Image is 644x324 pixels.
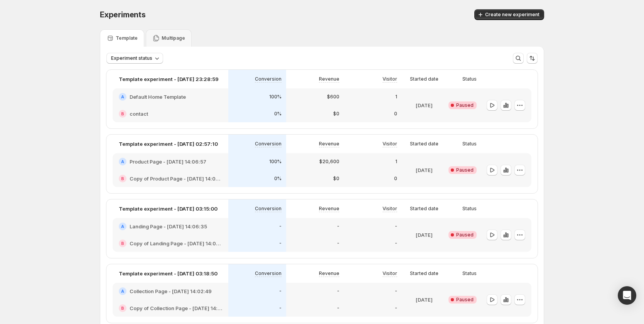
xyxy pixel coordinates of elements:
[130,158,206,165] h2: Product Page - [DATE] 14:06:57
[319,76,339,82] p: Revenue
[474,9,544,20] button: Create new experiment
[106,53,163,64] button: Experiment status
[111,55,152,61] span: Experiment status
[116,35,138,41] p: Template
[121,159,124,164] h2: A
[416,101,433,109] p: [DATE]
[119,205,217,213] p: Template experiment - [DATE] 03:15:00
[383,76,397,82] p: Visitor
[456,167,474,173] span: Paused
[255,76,282,82] p: Conversion
[130,175,222,182] h2: Copy of Product Page - [DATE] 14:06:57
[456,102,474,108] span: Paused
[337,223,339,229] p: -
[130,304,222,312] h2: Copy of Collection Page - [DATE] 14:02:49
[269,94,282,100] p: 100%
[130,93,186,101] h2: Default Home Template
[410,270,438,277] p: Started date
[327,94,339,100] p: $600
[337,305,339,311] p: -
[485,12,539,18] span: Create new experiment
[121,306,124,310] h2: B
[416,166,433,174] p: [DATE]
[462,76,477,82] p: Status
[395,223,397,229] p: -
[119,270,217,277] p: Template experiment - [DATE] 03:18:50
[130,223,207,230] h2: Landing Page - [DATE] 14:06:35
[527,53,538,64] button: Sort the results
[333,111,339,117] p: $0
[255,141,282,147] p: Conversion
[462,270,477,277] p: Status
[255,206,282,212] p: Conversion
[121,289,124,294] h2: A
[395,240,397,246] p: -
[121,176,124,181] h2: B
[383,206,397,212] p: Visitor
[274,175,282,182] p: 0%
[121,94,124,99] h2: A
[416,231,433,239] p: [DATE]
[319,206,339,212] p: Revenue
[255,270,282,277] p: Conversion
[416,296,433,304] p: [DATE]
[394,175,397,182] p: 0
[456,297,474,303] span: Paused
[121,241,124,246] h2: B
[337,288,339,294] p: -
[121,111,124,116] h2: B
[279,288,282,294] p: -
[319,141,339,147] p: Revenue
[319,159,339,165] p: $20,600
[279,305,282,311] p: -
[618,286,636,305] div: Open Intercom Messenger
[395,288,397,294] p: -
[119,75,219,83] p: Template experiment - [DATE] 23:28:59
[410,141,438,147] p: Started date
[130,240,222,247] h2: Copy of Landing Page - [DATE] 14:06:35
[395,159,397,165] p: 1
[319,270,339,277] p: Revenue
[130,287,212,295] h2: Collection Page - [DATE] 14:02:49
[394,111,397,117] p: 0
[410,206,438,212] p: Started date
[162,35,185,41] p: Multipage
[279,223,282,229] p: -
[333,175,339,182] p: $0
[410,76,438,82] p: Started date
[383,270,397,277] p: Visitor
[462,141,477,147] p: Status
[274,111,282,117] p: 0%
[456,232,474,238] span: Paused
[462,206,477,212] p: Status
[121,224,124,229] h2: A
[100,10,146,19] span: Experiments
[269,159,282,165] p: 100%
[395,94,397,100] p: 1
[337,240,339,246] p: -
[279,240,282,246] p: -
[395,305,397,311] p: -
[130,110,148,118] h2: contact
[119,140,218,148] p: Template experiment - [DATE] 02:57:10
[383,141,397,147] p: Visitor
